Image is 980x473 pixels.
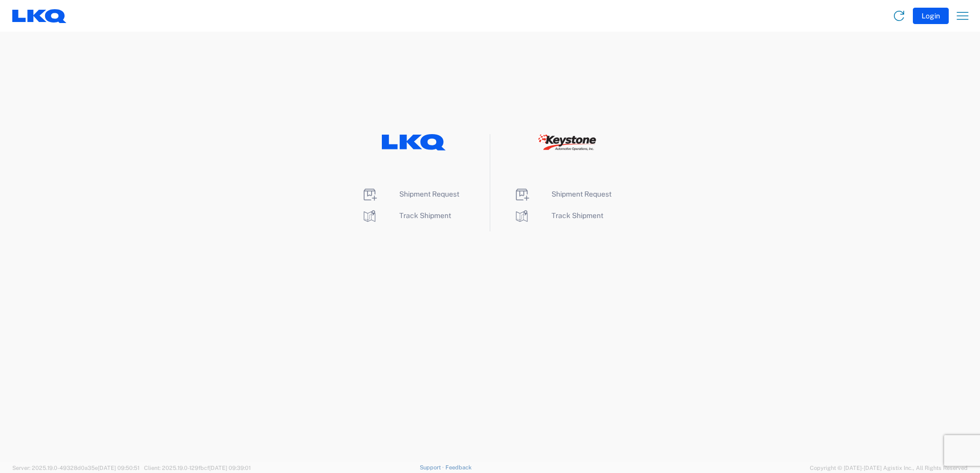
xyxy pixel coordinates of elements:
a: Support [420,464,445,470]
span: [DATE] 09:39:01 [209,465,251,471]
span: Track Shipment [552,211,603,220]
span: Server: 2025.19.0-49328d0a35e [12,465,139,471]
a: Track Shipment [361,211,451,220]
span: Track Shipment [399,211,451,220]
span: Shipment Request [399,190,459,198]
a: Shipment Request [514,190,611,198]
a: Feedback [445,464,472,470]
a: Shipment Request [361,190,459,198]
a: Track Shipment [514,211,603,220]
span: [DATE] 09:50:51 [98,465,139,471]
span: Shipment Request [552,190,611,198]
span: Client: 2025.19.0-129fbcf [144,465,251,471]
span: Copyright © [DATE]-[DATE] Agistix Inc., All Rights Reserved [810,463,968,472]
button: Login [913,8,949,24]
